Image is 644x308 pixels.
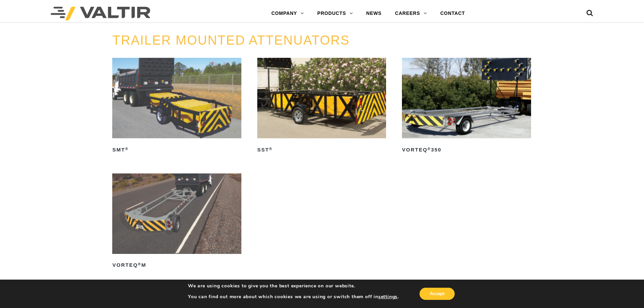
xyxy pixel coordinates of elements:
[112,260,241,271] h2: VORTEQ M
[402,144,531,155] h2: VORTEQ 350
[112,173,241,271] a: VORTEQ®M
[269,147,272,151] sup: ®
[112,58,241,155] a: SMT®
[112,144,241,155] h2: SMT
[428,147,431,151] sup: ®
[257,58,386,155] a: SST®
[433,7,472,20] a: CONTACT
[138,262,141,266] sup: ®
[112,33,350,47] a: TRAILER MOUNTED ATTENUATORS
[188,283,399,289] p: We are using cookies to give you the best experience on our website.
[311,7,360,20] a: PRODUCTS
[388,7,434,20] a: CAREERS
[359,7,388,20] a: NEWS
[257,144,386,155] h2: SST
[420,288,455,300] button: Accept
[51,7,150,20] img: Valtir
[402,58,531,155] a: VORTEQ®350
[378,294,398,300] button: settings
[265,7,311,20] a: COMPANY
[188,294,399,300] p: You can find out more about which cookies we are using or switch them off in .
[125,147,128,151] sup: ®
